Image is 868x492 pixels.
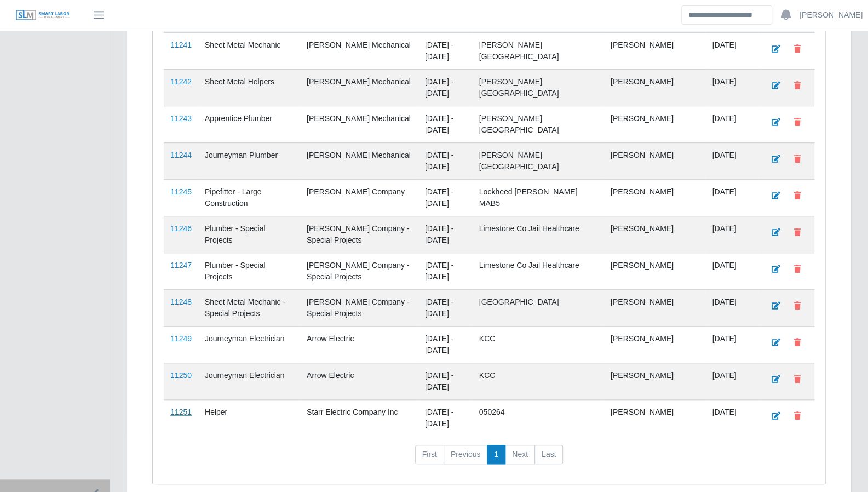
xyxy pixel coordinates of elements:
[418,326,473,363] td: [DATE] - [DATE]
[418,69,473,106] td: [DATE] - [DATE]
[300,69,418,106] td: [PERSON_NAME] Mechanical
[604,69,706,106] td: [PERSON_NAME]
[164,445,814,473] nav: pagination
[418,179,473,216] td: [DATE] - [DATE]
[198,289,300,326] td: Sheet Metal Mechanic - Special Projects
[198,253,300,289] td: Plumber - Special Projects
[170,408,192,416] a: 11251
[170,41,192,49] a: 11241
[473,179,604,216] td: Lockheed [PERSON_NAME] MAB5
[705,106,758,142] td: [DATE]
[418,363,473,399] td: [DATE] - [DATE]
[473,216,604,253] td: Limestone Co Jail Healthcare
[604,289,706,326] td: [PERSON_NAME]
[300,142,418,179] td: [PERSON_NAME] Mechanical
[705,363,758,399] td: [DATE]
[418,289,473,326] td: [DATE] - [DATE]
[198,69,300,106] td: Sheet Metal Helpers
[681,5,772,25] input: Search
[418,106,473,142] td: [DATE] - [DATE]
[604,106,706,142] td: [PERSON_NAME]
[418,32,473,69] td: [DATE] - [DATE]
[198,32,300,69] td: Sheet Metal Mechanic
[473,326,604,363] td: KCC
[418,399,473,436] td: [DATE] - [DATE]
[198,399,300,436] td: Helper
[300,363,418,399] td: Arrow Electric
[300,216,418,253] td: [PERSON_NAME] Company - Special Projects
[300,399,418,436] td: Starr Electric Company Inc
[604,179,706,216] td: [PERSON_NAME]
[800,9,863,21] a: [PERSON_NAME]
[418,253,473,289] td: [DATE] - [DATE]
[198,142,300,179] td: Journeyman Plumber
[604,216,706,253] td: [PERSON_NAME]
[473,106,604,142] td: [PERSON_NAME][GEOGRAPHIC_DATA]
[198,106,300,142] td: Apprentice Plumber
[170,298,192,306] a: 11248
[170,371,192,380] a: 11250
[170,334,192,343] a: 11249
[604,253,706,289] td: [PERSON_NAME]
[705,216,758,253] td: [DATE]
[198,216,300,253] td: Plumber - Special Projects
[705,142,758,179] td: [DATE]
[705,289,758,326] td: [DATE]
[705,32,758,69] td: [DATE]
[705,179,758,216] td: [DATE]
[604,363,706,399] td: [PERSON_NAME]
[705,253,758,289] td: [DATE]
[170,187,192,196] a: 11245
[473,399,604,436] td: 050264
[604,399,706,436] td: [PERSON_NAME]
[170,224,192,233] a: 11246
[473,32,604,69] td: [PERSON_NAME][GEOGRAPHIC_DATA]
[300,106,418,142] td: [PERSON_NAME] Mechanical
[300,289,418,326] td: [PERSON_NAME] Company - Special Projects
[198,326,300,363] td: Journeyman Electrician
[473,142,604,179] td: [PERSON_NAME][GEOGRAPHIC_DATA]
[300,32,418,69] td: [PERSON_NAME] Mechanical
[15,9,70,21] img: SLM Logo
[300,326,418,363] td: Arrow Electric
[604,326,706,363] td: [PERSON_NAME]
[487,445,505,465] a: 1
[604,142,706,179] td: [PERSON_NAME]
[170,151,192,159] a: 11244
[418,216,473,253] td: [DATE] - [DATE]
[198,363,300,399] td: Journeyman Electrician
[198,179,300,216] td: Pipefitter - Large Construction
[473,253,604,289] td: Limestone Co Jail Healthcare
[300,253,418,289] td: [PERSON_NAME] Company - Special Projects
[418,142,473,179] td: [DATE] - [DATE]
[473,363,604,399] td: KCC
[473,69,604,106] td: [PERSON_NAME][GEOGRAPHIC_DATA]
[170,261,192,270] a: 11247
[300,179,418,216] td: [PERSON_NAME] Company
[705,69,758,106] td: [DATE]
[170,77,192,86] a: 11242
[705,326,758,363] td: [DATE]
[170,114,192,123] a: 11243
[604,32,706,69] td: [PERSON_NAME]
[473,289,604,326] td: [GEOGRAPHIC_DATA]
[705,399,758,436] td: [DATE]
